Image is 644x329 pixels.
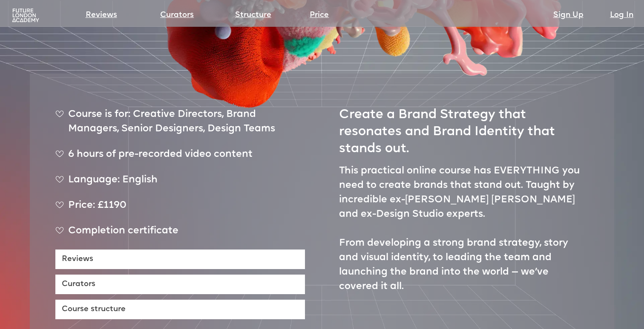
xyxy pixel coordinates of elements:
[55,108,305,143] div: Course is for: Creative Directors, Brand Managers, Senior Designers, Design Teams
[339,99,589,158] h2: Create a Brand Strategy that resonates and Brand Identity that stands out.
[86,9,117,21] a: Reviews
[55,224,305,245] div: Completion certificate
[553,9,584,21] a: Sign Up
[55,173,305,194] div: Language: English
[160,9,194,21] a: Curators
[55,275,305,294] a: Curators
[55,199,305,220] div: Price: £1190
[339,164,589,294] p: This practical online course has EVERYTHING you need to create brands that stand out. Taught by i...
[610,9,633,21] a: Log In
[55,147,305,169] div: 6 hours of pre-recorded video content
[55,300,305,319] a: Course structure
[235,9,271,21] a: Structure
[310,9,329,21] a: Price
[55,250,305,269] a: Reviews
